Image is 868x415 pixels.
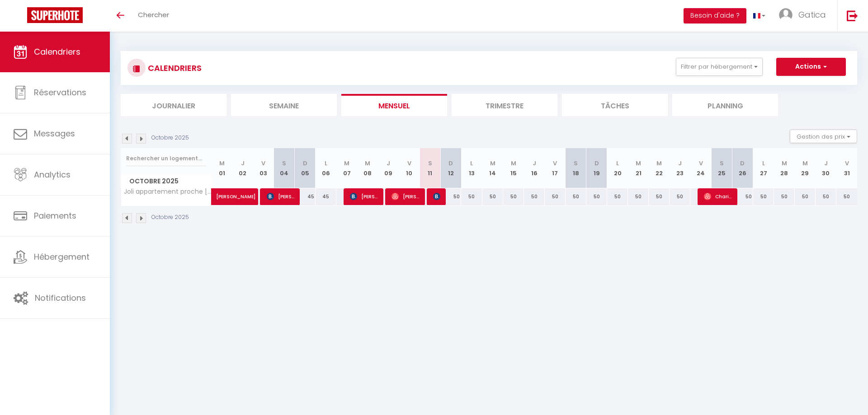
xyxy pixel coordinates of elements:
[690,148,711,188] th: 24
[566,148,586,188] th: 18
[219,159,225,168] abbr: M
[798,9,826,20] span: Gatica
[753,188,774,205] div: 50
[282,159,286,168] abbr: S
[607,148,628,188] th: 20
[440,148,461,188] th: 12
[836,188,857,205] div: 50
[782,159,787,168] abbr: M
[524,148,545,188] th: 16
[392,188,419,205] span: [PERSON_NAME]
[470,159,473,168] abbr: L
[420,148,440,188] th: 11
[151,134,189,142] p: Octobre 2025
[274,148,295,188] th: 04
[325,159,327,168] abbr: L
[35,292,86,303] span: Notifications
[241,159,245,168] abbr: J
[628,188,649,205] div: 50
[34,128,75,139] span: Messages
[350,188,377,205] span: [PERSON_NAME]
[121,175,211,188] span: Octobre 2025
[774,188,795,205] div: 50
[336,148,357,188] th: 07
[684,8,746,23] button: Besoin d'aide ?
[316,188,336,205] div: 45
[802,159,808,168] abbr: M
[267,188,294,205] span: [PERSON_NAME]
[378,148,399,188] th: 09
[656,159,662,168] abbr: M
[628,148,649,188] th: 21
[34,46,80,57] span: Calendriers
[216,183,258,201] span: [PERSON_NAME]
[699,159,703,168] abbr: V
[524,188,545,205] div: 50
[616,159,619,168] abbr: L
[34,87,86,98] span: Réservations
[545,188,566,205] div: 50
[231,94,337,116] li: Semaine
[795,188,816,205] div: 50
[545,148,566,188] th: 17
[121,94,226,116] li: Journalier
[711,148,732,188] th: 25
[461,188,482,205] div: 50
[212,148,232,188] th: 01
[776,58,846,76] button: Actions
[34,169,71,180] span: Analytics
[146,58,202,78] h3: CALENDRIERS
[503,148,524,188] th: 15
[774,148,795,188] th: 28
[732,148,753,188] th: 26
[586,148,607,188] th: 19
[574,159,578,168] abbr: S
[440,188,461,205] div: 50
[824,159,828,168] abbr: J
[34,210,76,221] span: Paiements
[672,94,778,116] li: Planning
[253,148,274,188] th: 03
[836,148,857,188] th: 31
[448,159,453,168] abbr: D
[27,7,83,23] img: Super Booking
[316,148,336,188] th: 06
[34,251,90,262] span: Hébergement
[138,10,169,19] span: Chercher
[126,150,206,167] input: Rechercher un logement...
[795,148,816,188] th: 29
[816,148,836,188] th: 30
[607,188,628,205] div: 50
[594,159,599,168] abbr: D
[678,159,682,168] abbr: J
[676,58,763,76] button: Filtrer par hébergement
[720,159,724,168] abbr: S
[845,159,849,168] abbr: V
[232,148,253,188] th: 02
[407,159,411,168] abbr: V
[753,148,774,188] th: 27
[816,188,836,205] div: 50
[295,188,316,205] div: 45
[586,188,607,205] div: 50
[357,148,378,188] th: 08
[503,188,524,205] div: 50
[303,159,307,168] abbr: D
[399,148,420,188] th: 10
[461,148,482,188] th: 13
[123,188,213,195] span: Joli appartement proche [GEOGRAPHIC_DATA][PERSON_NAME]
[553,159,557,168] abbr: V
[344,159,349,168] abbr: M
[762,159,765,168] abbr: L
[636,159,641,168] abbr: M
[732,188,753,205] div: 50
[847,10,858,21] img: logout
[387,159,390,168] abbr: J
[511,159,516,168] abbr: M
[670,188,690,205] div: 50
[433,188,440,205] span: [PERSON_NAME]
[482,188,503,205] div: 50
[779,8,793,22] img: ...
[295,148,316,188] th: 05
[452,94,557,116] li: Trimestre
